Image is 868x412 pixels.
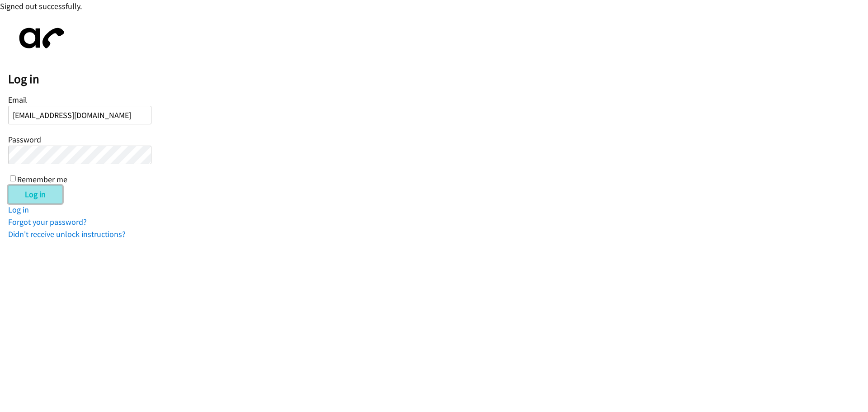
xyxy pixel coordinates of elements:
[8,185,62,204] input: Log in
[8,95,27,105] label: Email
[8,20,71,56] img: aphone-8a226864a2ddd6a5e75d1ebefc011f4aa8f32683c2d82f3fb0802fe031f96514.svg
[17,174,67,185] label: Remember me
[8,217,87,227] a: Forgot your password?
[8,71,868,87] h2: Log in
[8,134,41,145] label: Password
[8,229,126,239] a: Didn't receive unlock instructions?
[8,204,29,215] a: Log in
